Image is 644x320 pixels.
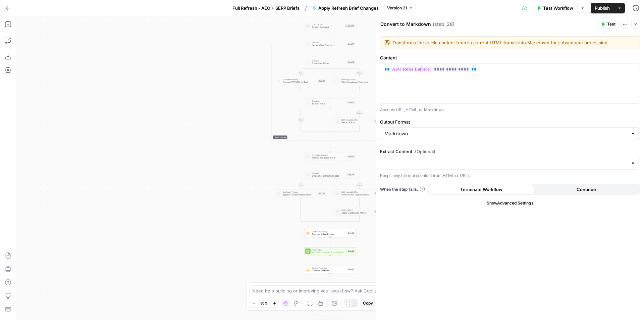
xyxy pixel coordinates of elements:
p: Accepts URL, HTML, or Markdown [380,106,640,113]
g: Edge from step_16 to step_17 [330,30,331,40]
g: Edge from step_21 to step_21-conditional-end [301,106,330,133]
g: Edge from step_39 to step_30 [330,255,331,265]
span: 50% [260,301,268,306]
button: Continue [534,184,639,195]
div: ConditionExtract FactsStep 21 [304,98,356,106]
g: Edge from step_17 to step_18 [330,48,331,58]
span: Apply Citations to Article [341,211,373,215]
div: Web Page ScrapeWeb Scraping of SourcesStep 20 [333,77,385,85]
g: Edge from step_24 to step_26 [330,179,360,189]
span: (Optional) [415,148,435,155]
g: Edge from step_20 to step_18-conditional-end [330,85,360,93]
button: Copy [360,299,376,308]
span: Extract Facts [341,121,373,124]
div: Step 25 [318,192,325,195]
div: ConditionCheck for ErrorsStep 18 [304,58,356,66]
span: Apply Refresh Brief Changes [318,5,379,11]
textarea: Transforms the article content from its current HTML format into Markdown for subsequent processing. [392,39,636,46]
span: Copy [363,300,373,306]
g: Edge from step_15 to step_16 [330,12,331,21]
span: Iterate Over Sources [312,44,346,47]
button: Test Workflow [533,3,577,13]
img: o3r9yhbrn24ooq0tey3lueqptmfj [306,268,310,271]
p: Keeps only the main content from HTML or URLs [380,172,640,179]
div: Step 16 [345,24,355,28]
span: Web Page Scrape [341,78,375,81]
div: Step 24 [347,173,355,176]
div: Step 21 [347,101,355,104]
span: Run Code · Python [283,191,317,193]
input: Markdown [384,130,628,137]
div: Step 39 [347,250,355,253]
div: Step 28 [347,232,355,235]
textarea: Convert to Markdown [380,21,431,28]
button: Version 21 [384,4,416,12]
div: LLM · Gemini 2.5 ProFind Citation OpportunitiesStep 26 [333,189,385,197]
span: LLM · GPT-4.1 [312,23,343,26]
span: Condition [312,100,346,102]
div: ConditionCheck for Extracted FactsStep 24 [304,171,356,179]
g: Edge from step_26 to step_27 [359,197,360,207]
g: Edge from step_18 to step_19 [300,66,330,77]
g: Edge from step_19 to step_18-conditional-end [301,85,330,93]
div: Step 23 [347,155,355,158]
g: Edge from step_27 to step_24-conditional-end [330,216,360,223]
span: Flatten Extracted Facts [312,156,346,159]
button: Full Refresh - AEO + SERP Briefs [228,3,304,13]
g: Edge from step_18 to step_20 [330,66,360,77]
img: 62yuwf1kr9krw125ghy9mteuwaw4 [277,79,280,83]
span: Web Scraping of Sources [341,81,375,84]
span: Iteration [312,41,346,44]
g: Edge from step_30 to step_31 [330,273,331,283]
div: Loop - DisabledIterationIterate Over SourcesStep 17 [304,40,356,48]
g: Edge from step_18-conditional-end to step_21 [330,92,331,98]
span: Extract Domains [312,26,343,29]
g: Edge from step_22 to step_21-conditional-end [330,125,360,133]
g: Edge from step_24 to step_25 [300,179,330,189]
div: Step 19 [318,80,325,83]
span: Add Internal Links from Knowledge Base - Fork [312,251,346,254]
span: LLM · Gemini 2.5 Pro [341,191,373,193]
g: Edge from step_25 to step_24-conditional-end [301,197,330,223]
span: Power Agent [312,248,346,251]
button: Publish [591,3,614,13]
span: Bypass Citation Application [283,193,317,196]
span: Check for Extracted Facts [312,174,346,178]
span: Content Processing [312,230,346,233]
button: Apply Refresh Brief Changes [308,3,383,13]
span: Find Citation Opportunities [341,193,373,196]
span: Check for Errors [312,62,346,65]
div: Run Code · PythonBypass Citation ApplicationStep 25 [275,189,327,197]
span: Full Refresh - AEO + SERP Briefs [232,5,300,11]
g: Edge from step_28 to step_39 [330,237,331,247]
div: Content ProcessingConvert to MarkdownStep 28 [304,229,356,237]
g: Edge from step_23 to step_24 [330,161,331,170]
span: Publish [595,5,610,11]
div: Content ProcessingConvert PDF URL to TextStep 19 [275,77,327,85]
span: Terminate Workflow [460,186,502,193]
span: Condition [312,172,346,175]
span: Show Advanced Settings [487,200,534,206]
div: Step 18 [347,61,355,64]
label: Output Format [380,119,640,125]
span: Content Processing [283,78,317,81]
span: Condition [312,59,346,62]
img: o3r9yhbrn24ooq0tey3lueqptmfj [306,231,310,235]
label: Extract Content [380,148,640,155]
div: LLM · Gemini 2.5 ProExtract FactsStep 22 [333,117,385,125]
a: When the step fails: [380,186,425,192]
label: Content [380,54,640,61]
g: Edge from step_33 to end [330,310,331,319]
span: Content Processing [312,267,346,269]
span: Continue [577,186,596,193]
g: Edge from step_24-conditional-end to step_28 [330,223,331,229]
span: ( step_28 ) [433,21,454,28]
span: / [305,4,307,12]
span: Test [607,21,615,27]
g: Edge from step_17-iteration-end to step_23 [330,139,331,152]
div: Power AgentAdd Internal Links from Knowledge Base - ForkStep 39 [304,247,356,255]
g: Edge from step_21 to step_22 [330,106,360,117]
span: Convert to HTML [312,269,346,272]
div: LLM · O4 MiniApply Citations to ArticleStep 27 [333,208,385,216]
